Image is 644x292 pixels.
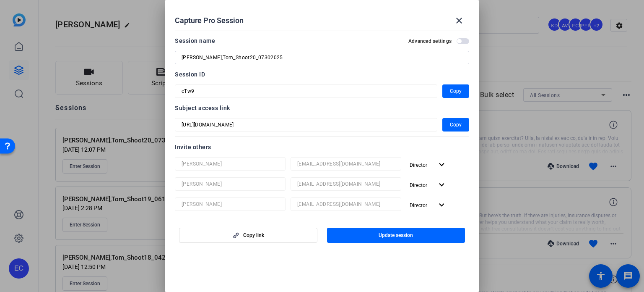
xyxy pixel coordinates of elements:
[175,103,469,113] div: Subject access link
[175,69,469,79] div: Session ID
[182,159,279,169] input: Name...
[182,53,462,63] input: Enter Session Name
[175,142,469,152] div: Invite others
[175,36,215,46] div: Session name
[406,157,450,172] button: Director
[327,228,465,243] button: Update session
[436,180,447,190] mat-icon: expand_more
[297,199,395,209] input: Email...
[454,16,464,26] mat-icon: close
[297,179,395,189] input: Email...
[182,179,279,189] input: Name...
[297,159,395,169] input: Email...
[450,86,462,96] span: Copy
[406,177,450,192] button: Director
[410,162,427,168] span: Director
[379,232,413,239] span: Update session
[442,84,469,98] button: Copy
[450,120,462,130] span: Copy
[410,203,427,208] span: Director
[175,11,469,31] div: Capture Pro Session
[179,228,317,243] button: Copy link
[436,200,447,210] mat-icon: expand_more
[182,120,431,130] input: Session OTP
[410,182,427,188] span: Director
[182,199,279,209] input: Name...
[442,118,469,132] button: Copy
[182,86,431,96] input: Session OTP
[406,197,450,213] button: Director
[243,232,264,239] span: Copy link
[436,160,447,170] mat-icon: expand_more
[408,38,452,45] h2: Advanced settings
